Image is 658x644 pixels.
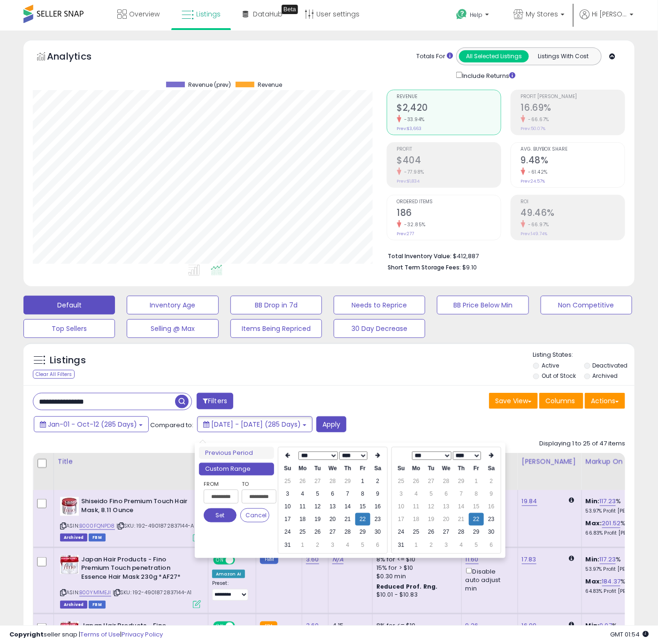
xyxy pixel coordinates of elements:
[521,155,625,168] h2: 9.48%
[469,539,484,552] td: 5
[47,50,110,65] h5: Analytics
[50,354,86,367] h5: Listings
[449,1,498,31] a: Help
[388,263,461,271] b: Short Term Storage Fees:
[234,556,249,564] span: OFF
[439,488,454,500] td: 6
[370,488,385,500] td: 9
[370,539,385,552] td: 6
[409,475,424,488] td: 26
[334,296,425,314] button: Needs to Reprice
[325,462,340,475] th: We
[539,439,625,448] div: Displaying 1 to 25 of 47 items
[484,500,499,513] td: 16
[127,319,218,338] button: Selling @ Max
[439,526,454,538] td: 27
[340,488,355,500] td: 7
[439,462,454,475] th: We
[355,462,370,475] th: Fr
[280,488,295,500] td: 3
[439,539,454,552] td: 3
[454,488,469,500] td: 7
[466,621,479,630] a: 9.26
[484,526,499,538] td: 30
[542,361,559,369] label: Active
[376,572,454,581] div: $0.30 min
[424,462,439,475] th: Tu
[376,583,438,590] b: Reduced Prof. Rng.
[60,621,79,640] img: 41lq7SOntPL._SL40_.jpg
[310,462,325,475] th: Tu
[253,9,283,19] span: DataHub
[610,630,649,639] span: 2025-10-13 01:54 GMT
[592,9,627,19] span: Hi [PERSON_NAME]
[282,5,298,14] div: Tooltip anchor
[340,462,355,475] th: Th
[397,102,501,115] h2: $2,420
[586,555,600,564] b: Min:
[116,522,194,529] span: | SKU: 192-4901872837144-A
[211,420,301,429] span: [DATE] - [DATE] (285 Days)
[214,556,226,564] span: ON
[325,500,340,513] td: 13
[212,570,245,578] div: Amazon AI
[401,116,425,123] small: -33.94%
[325,488,340,500] td: 6
[394,526,409,538] td: 24
[397,231,414,237] small: Prev: 277
[586,519,602,528] b: Max:
[521,147,625,152] span: Avg. Buybox Share
[199,463,274,475] li: Custom Range
[388,250,618,261] li: $412,887
[463,263,477,272] span: $9.10
[600,621,612,630] a: 9.07
[89,534,106,542] span: FBM
[469,513,484,526] td: 22
[521,199,625,205] span: ROI
[454,526,469,538] td: 28
[310,488,325,500] td: 5
[355,539,370,552] td: 5
[580,9,634,31] a: Hi [PERSON_NAME]
[484,462,499,475] th: Sa
[280,500,295,513] td: 10
[48,420,137,429] span: Jan-01 - Oct-12 (285 Days)
[439,513,454,526] td: 20
[340,513,355,526] td: 21
[334,319,425,338] button: 30 Day Decrease
[370,500,385,513] td: 16
[370,526,385,538] td: 30
[295,539,310,552] td: 1
[424,475,439,488] td: 27
[355,500,370,513] td: 15
[522,621,537,630] a: 16.99
[456,8,467,20] i: Get Help
[9,630,44,639] strong: Copyright
[280,539,295,552] td: 31
[242,479,269,489] label: To
[60,555,79,574] img: 41lq7SOntPL._SL40_.jpg
[355,526,370,538] td: 29
[306,555,319,564] a: 3.60
[469,462,484,475] th: Fr
[355,488,370,500] td: 8
[466,457,514,467] div: Min Price
[454,462,469,475] th: Th
[332,555,344,564] a: N/A
[258,82,282,88] span: Revenue
[521,94,625,100] span: Profit [PERSON_NAME]
[545,396,575,406] span: Columns
[521,102,625,115] h2: 16.69%
[521,231,548,237] small: Prev: 149.74%
[521,178,545,184] small: Prev: 24.57%
[150,421,193,429] span: Compared to:
[113,589,192,596] span: | SKU: 192-4901872837144-A1
[454,500,469,513] td: 14
[394,513,409,526] td: 17
[81,555,195,584] b: Japan Hair Products - Fino Premium Touch penetration Essence Hair Mask 230g *AF27*
[325,513,340,526] td: 20
[196,9,221,19] span: Listings
[454,513,469,526] td: 21
[280,475,295,488] td: 25
[416,52,453,61] div: Totals For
